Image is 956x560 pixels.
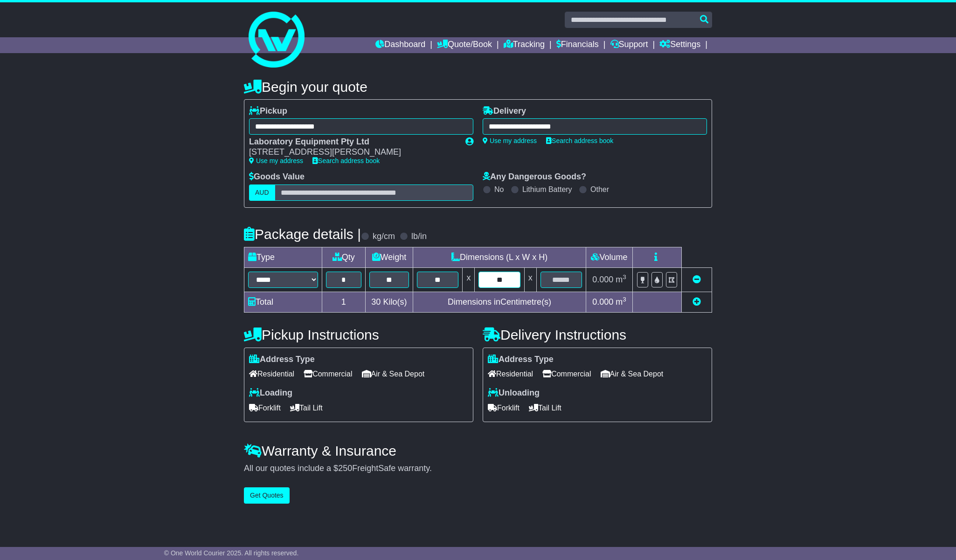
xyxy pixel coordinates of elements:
[483,137,537,144] a: Use my address
[249,184,275,201] label: AUD
[488,355,554,365] label: Address Type
[312,157,380,164] a: Search address book
[411,232,427,242] label: lb/in
[504,37,545,53] a: Tracking
[524,267,536,292] td: x
[610,37,648,53] a: Support
[244,247,322,267] td: Type
[375,37,425,53] a: Dashboard
[522,185,572,194] label: Lithium Battery
[244,487,290,504] button: Get Quotes
[542,367,591,381] span: Commercial
[249,172,305,182] label: Goods Value
[249,388,292,398] label: Loading
[483,327,712,342] h4: Delivery Instructions
[164,549,299,557] span: © One World Courier 2025. All rights reserved.
[693,275,701,284] a: Remove this item
[413,247,586,267] td: Dimensions (L x W x H)
[488,367,533,381] span: Residential
[304,367,352,381] span: Commercial
[529,401,561,415] span: Tail Lift
[483,172,586,182] label: Any Dangerous Goods?
[592,275,613,284] span: 0.000
[249,137,456,147] div: Laboratory Equipment Pty Ltd
[616,275,626,284] span: m
[616,297,626,307] span: m
[586,247,632,267] td: Volume
[556,37,599,53] a: Financials
[413,292,586,312] td: Dimensions in Centimetre(s)
[488,401,520,415] span: Forklift
[373,232,395,242] label: kg/cm
[590,185,609,194] label: Other
[249,367,294,381] span: Residential
[483,106,526,116] label: Delivery
[244,79,712,95] h4: Begin your quote
[249,401,281,415] span: Forklift
[244,226,361,242] h4: Package details |
[693,297,701,307] a: Add new item
[244,443,712,458] h4: Warranty & Insurance
[290,401,323,415] span: Tail Lift
[659,37,700,53] a: Settings
[322,247,366,267] td: Qty
[494,185,504,194] label: No
[322,292,366,312] td: 1
[592,297,613,307] span: 0.000
[488,388,540,398] label: Unloading
[249,355,315,365] label: Address Type
[437,37,492,53] a: Quote/Book
[249,106,287,116] label: Pickup
[249,157,303,164] a: Use my address
[371,297,381,307] span: 30
[249,147,456,157] div: [STREET_ADDRESS][PERSON_NAME]
[623,296,626,303] sup: 3
[362,367,425,381] span: Air & Sea Depot
[546,137,613,144] a: Search address book
[244,292,322,312] td: Total
[338,464,352,473] span: 250
[244,464,712,474] div: All our quotes include a $ FreightSafe warranty.
[244,327,473,342] h4: Pickup Instructions
[365,292,413,312] td: Kilo(s)
[365,247,413,267] td: Weight
[623,273,626,280] sup: 3
[463,267,475,292] td: x
[601,367,664,381] span: Air & Sea Depot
